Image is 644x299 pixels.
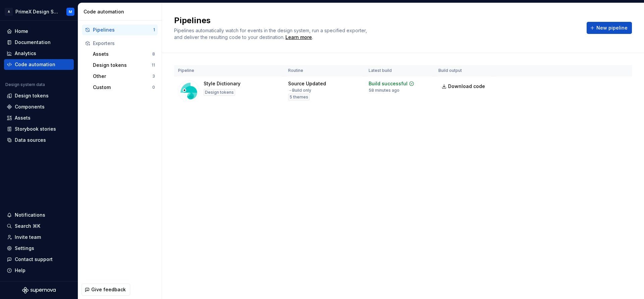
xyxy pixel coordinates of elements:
[15,223,40,229] div: Search ⌘K
[284,35,313,40] span: .
[4,135,74,145] a: Data sources
[204,80,240,87] div: Style Dictionary
[15,39,51,46] div: Documentation
[93,40,155,47] div: Exporters
[5,8,13,16] div: A
[82,25,158,35] button: Pipelines1
[4,48,74,59] a: Analytics
[174,15,579,26] h2: Pipelines
[4,232,74,243] a: Invite team
[4,210,74,220] button: Notifications
[1,4,76,19] button: APrimeX Design SystemM
[4,243,74,254] a: Settings
[596,25,628,31] span: New pipeline
[4,254,74,265] button: Contact support
[93,51,152,57] div: Assets
[153,27,155,33] div: 1
[365,65,434,76] th: Latest build
[4,221,74,231] button: Search ⌘K
[174,65,284,76] th: Pipeline
[448,83,485,90] span: Download code
[4,124,74,134] a: Storybook stories
[15,115,31,121] div: Assets
[4,90,74,101] a: Design tokens
[4,26,74,37] a: Home
[204,89,235,96] div: Design tokens
[93,73,152,80] div: Other
[152,85,155,90] div: 0
[84,8,159,15] div: Code automation
[22,287,56,294] svg: Supernova Logo
[369,80,408,87] div: Build successful
[15,103,45,110] div: Components
[90,60,158,71] button: Design tokens11
[587,22,632,34] button: New pipeline
[174,28,368,40] span: Pipelines automatically watch for events in the design system, run a specified exporter, and deli...
[15,212,45,218] div: Notifications
[15,234,41,241] div: Invite team
[152,62,155,68] div: 11
[90,82,158,93] button: Custom0
[82,284,130,296] button: Give feedback
[4,265,74,276] button: Help
[152,74,155,79] div: 3
[15,267,25,274] div: Help
[90,71,158,82] button: Other3
[69,9,72,14] div: M
[93,62,152,69] div: Design tokens
[4,37,74,48] a: Documentation
[93,27,153,33] div: Pipelines
[15,137,46,143] div: Data sources
[4,59,74,70] a: Code automation
[15,256,53,263] div: Contact support
[284,65,365,76] th: Routine
[93,84,152,91] div: Custom
[4,101,74,112] a: Components
[434,65,493,76] th: Build output
[90,49,158,59] button: Assets8
[15,28,28,35] div: Home
[4,113,74,123] a: Assets
[369,88,399,93] div: 58 minutes ago
[15,8,58,15] div: PrimeX Design System
[15,126,56,132] div: Storybook stories
[5,82,45,87] div: Design system data
[288,80,326,87] div: Source Updated
[15,61,55,68] div: Code automation
[152,51,155,57] div: 8
[288,88,311,93] div: → Build only
[438,80,489,92] a: Download code
[15,50,36,57] div: Analytics
[289,94,308,100] span: 5 themes
[91,286,126,293] span: Give feedback
[285,34,312,41] a: Learn more
[15,92,49,99] div: Design tokens
[15,245,34,252] div: Settings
